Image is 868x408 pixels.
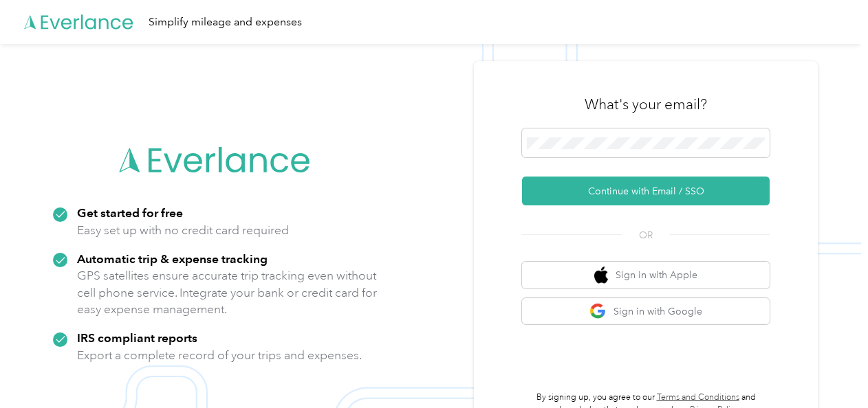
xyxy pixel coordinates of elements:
[77,330,197,345] strong: IRS compliant reports
[522,262,770,288] button: apple logoSign in with Apple
[585,95,707,114] h3: What's your email?
[77,222,289,239] p: Easy set up with no credit card required
[657,392,739,403] a: Terms and Conditions
[77,267,378,318] p: GPS satellites ensure accurate trip tracking even without cell phone service. Integrate your bank...
[594,267,608,284] img: apple logo
[149,14,302,31] div: Simplify mileage and expenses
[622,228,670,242] span: OR
[522,177,770,205] button: Continue with Email / SSO
[77,205,183,220] strong: Get started for free
[77,347,362,364] p: Export a complete record of your trips and expenses.
[589,303,607,320] img: google logo
[522,298,770,325] button: google logoSign in with Google
[77,251,268,266] strong: Automatic trip & expense tracking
